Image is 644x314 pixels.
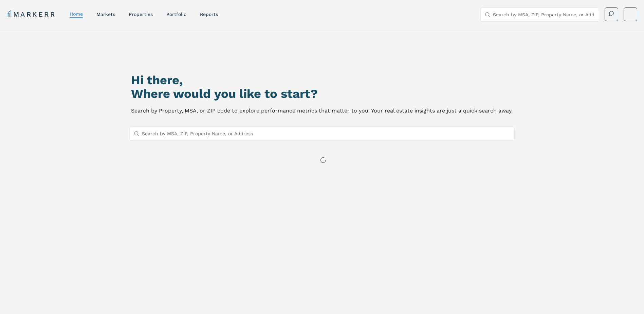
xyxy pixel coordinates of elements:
[131,106,513,116] p: Search by Property, MSA, or ZIP code to explore performance metrics that matter to you. Your real...
[96,12,115,17] a: markets
[200,12,218,17] a: reports
[129,12,153,17] a: properties
[166,12,186,17] a: Portfolio
[70,11,83,17] a: home
[142,127,511,140] input: Search by MSA, ZIP, Property Name, or Address
[7,10,56,19] a: MARKERR
[131,73,513,87] h1: Hi there,
[131,87,513,101] h2: Where would you like to start?
[493,8,595,21] input: Search by MSA, ZIP, Property Name, or Address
